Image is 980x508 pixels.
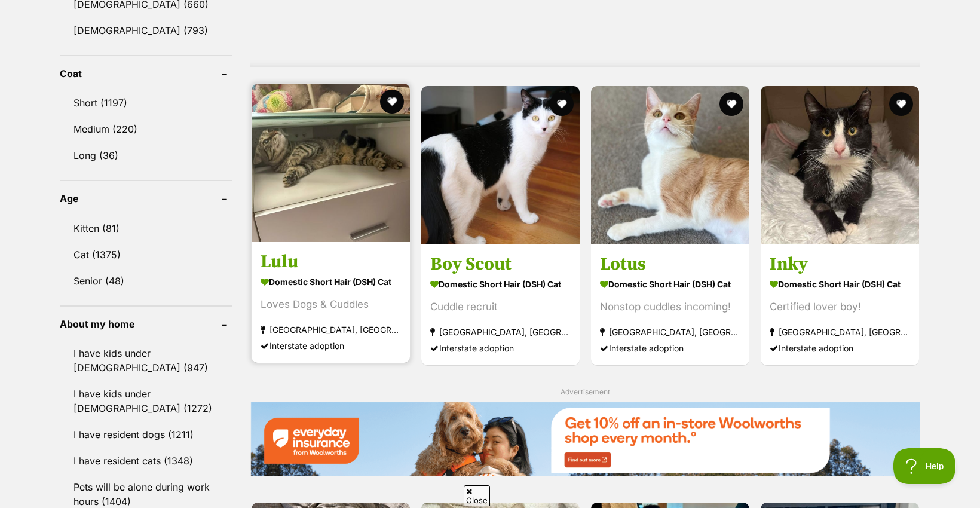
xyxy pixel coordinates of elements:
[430,299,571,316] div: Cuddle recruit
[60,18,232,43] a: [DEMOGRAPHIC_DATA] (793)
[60,319,232,329] header: About my home
[261,338,401,354] div: Interstate adoption
[430,325,571,341] strong: [GEOGRAPHIC_DATA], [GEOGRAPHIC_DATA]
[591,86,749,244] img: Lotus - Domestic Short Hair (DSH) Cat
[889,92,913,116] button: favourite
[60,381,232,421] a: I have kids under [DEMOGRAPHIC_DATA] (1272)
[893,448,956,484] iframe: Help Scout Beacon - Open
[770,253,910,276] h3: Inky
[600,341,740,357] div: Interstate adoption
[761,244,919,366] a: Inky Domestic Short Hair (DSH) Cat Certified lover boy! [GEOGRAPHIC_DATA], [GEOGRAPHIC_DATA] Inte...
[250,402,920,478] a: Everyday Insurance promotional banner
[60,341,232,380] a: I have kids under [DEMOGRAPHIC_DATA] (947)
[430,253,571,276] h3: Boy Scout
[770,276,910,293] strong: Domestic Short Hair (DSH) Cat
[591,244,749,366] a: Lotus Domestic Short Hair (DSH) Cat Nonstop cuddles incoming! [GEOGRAPHIC_DATA], [GEOGRAPHIC_DATA...
[770,341,910,357] div: Interstate adoption
[60,216,232,241] a: Kitten (81)
[252,242,410,363] a: Lulu Domestic Short Hair (DSH) Cat Loves Dogs & Cuddles [GEOGRAPHIC_DATA], [GEOGRAPHIC_DATA] Inte...
[250,402,920,476] img: Everyday Insurance promotional banner
[550,92,574,116] button: favourite
[252,84,410,242] img: Lulu - Domestic Short Hair (DSH) Cat
[60,143,232,168] a: Long (36)
[421,244,580,366] a: Boy Scout Domestic Short Hair (DSH) Cat Cuddle recruit [GEOGRAPHIC_DATA], [GEOGRAPHIC_DATA] Inter...
[261,322,401,338] strong: [GEOGRAPHIC_DATA], [GEOGRAPHIC_DATA]
[261,297,401,313] div: Loves Dogs & Cuddles
[430,276,571,293] strong: Domestic Short Hair (DSH) Cat
[60,422,232,447] a: I have resident dogs (1211)
[261,274,401,291] strong: Domestic Short Hair (DSH) Cat
[60,268,232,293] a: Senior (48)
[430,341,571,357] div: Interstate adoption
[261,251,401,274] h3: Lulu
[60,68,232,79] header: Coat
[600,299,740,316] div: Nonstop cuddles incoming!
[464,485,490,506] span: Close
[421,86,580,244] img: Boy Scout - Domestic Short Hair (DSH) Cat
[761,86,919,244] img: Inky - Domestic Short Hair (DSH) Cat
[600,253,740,276] h3: Lotus
[719,92,743,116] button: favourite
[561,387,610,396] span: Advertisement
[60,242,232,267] a: Cat (1375)
[60,448,232,473] a: I have resident cats (1348)
[60,117,232,142] a: Medium (220)
[600,276,740,293] strong: Domestic Short Hair (DSH) Cat
[770,325,910,341] strong: [GEOGRAPHIC_DATA], [GEOGRAPHIC_DATA]
[770,299,910,316] div: Certified lover boy!
[600,325,740,341] strong: [GEOGRAPHIC_DATA], [GEOGRAPHIC_DATA]
[380,90,404,114] button: favourite
[60,193,232,204] header: Age
[60,90,232,115] a: Short (1197)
